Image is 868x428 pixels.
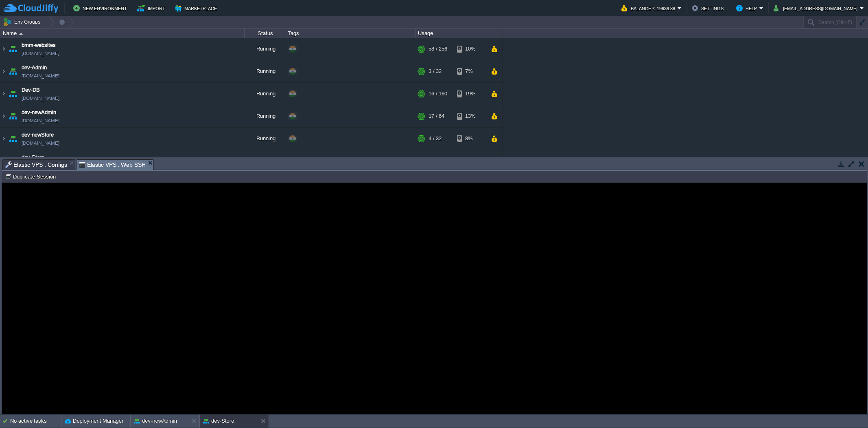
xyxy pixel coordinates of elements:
[429,150,444,172] div: 12 / 32
[457,128,483,150] div: 8%
[203,417,234,425] button: dev-Store
[5,160,67,170] span: Elastic VPS : Configs
[79,160,146,170] span: Elastic VPS : Web SSH
[22,153,44,161] a: dev-Store
[7,60,19,82] img: AMDAwAAAACH5BAEAAAAALAAAAAABAAEAAAICRAEAOw==
[22,117,59,125] span: [DOMAIN_NAME]
[22,94,59,102] span: [DOMAIN_NAME]
[22,49,59,57] span: [DOMAIN_NAME]
[7,105,19,127] img: AMDAwAAAACH5BAEAAAAALAAAAAABAAEAAAICRAEAOw==
[245,150,285,172] div: Running
[0,60,7,82] img: AMDAwAAAACH5BAEAAAAALAAAAAABAAEAAAICRAEAOw==
[457,60,483,82] div: 7%
[0,150,7,172] img: AMDAwAAAACH5BAEAAAAALAAAAAABAAEAAAICRAEAOw==
[245,83,285,105] div: Running
[692,3,726,13] button: Settings
[3,16,43,28] button: Env Groups
[22,86,40,94] a: Dev-DB
[429,128,442,150] div: 4 / 32
[3,3,58,13] img: CloudJiffy
[1,29,244,38] div: Name
[0,83,7,105] img: AMDAwAAAACH5BAEAAAAALAAAAAABAAEAAAICRAEAOw==
[286,29,415,38] div: Tags
[22,64,47,72] a: dev-Admin
[429,60,442,82] div: 3 / 32
[137,3,168,13] button: Import
[19,33,23,35] img: AMDAwAAAACH5BAEAAAAALAAAAAABAAEAAAICRAEAOw==
[457,83,483,105] div: 19%
[10,415,61,428] div: No active tasks
[621,3,678,13] button: Balance ₹-19636.88
[0,38,7,60] img: AMDAwAAAACH5BAEAAAAALAAAAAABAAEAAAICRAEAOw==
[0,128,7,150] img: AMDAwAAAACH5BAEAAAAALAAAAAABAAEAAAICRAEAOw==
[774,3,860,13] button: [EMAIL_ADDRESS][DOMAIN_NAME]
[65,417,123,425] button: Deployment Manager
[457,150,483,172] div: 6%
[429,38,447,60] div: 58 / 256
[429,105,444,127] div: 17 / 64
[834,395,860,420] iframe: chat widget
[0,105,7,127] img: AMDAwAAAACH5BAEAAAAALAAAAAABAAEAAAICRAEAOw==
[429,83,447,105] div: 16 / 160
[457,38,483,60] div: 10%
[7,83,19,105] img: AMDAwAAAACH5BAEAAAAALAAAAAABAAEAAAICRAEAOw==
[736,3,759,13] button: Help
[245,29,285,38] div: Status
[245,105,285,127] div: Running
[22,108,56,117] a: dev-newAdmin
[22,72,59,80] span: [DOMAIN_NAME]
[134,417,177,425] button: dev-newAdmin
[22,41,56,49] a: bmm-websites
[7,150,19,172] img: AMDAwAAAACH5BAEAAAAALAAAAAABAAEAAAICRAEAOw==
[175,3,219,13] button: Marketplace
[22,131,54,139] a: dev-newStore
[5,173,58,180] button: Duplicate Session
[245,60,285,82] div: Running
[73,3,129,13] button: New Environment
[22,139,59,147] span: [DOMAIN_NAME]
[457,105,483,127] div: 13%
[7,128,19,150] img: AMDAwAAAACH5BAEAAAAALAAAAAABAAEAAAICRAEAOw==
[7,38,19,60] img: AMDAwAAAACH5BAEAAAAALAAAAAABAAEAAAICRAEAOw==
[245,128,285,150] div: Running
[416,29,502,38] div: Usage
[245,38,285,60] div: Running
